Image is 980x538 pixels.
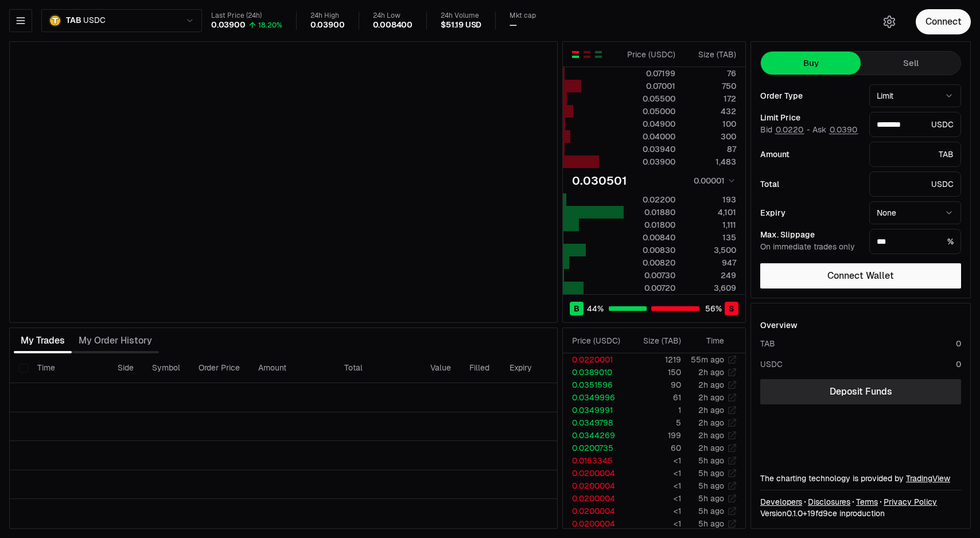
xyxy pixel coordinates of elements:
[500,353,578,383] th: Expiry
[698,506,724,516] time: 5h ago
[310,11,345,20] div: 24h High
[624,156,675,167] div: 0.03900
[572,335,628,346] div: Price ( USDC )
[628,467,682,479] td: <1
[624,143,675,155] div: 0.03940
[869,84,961,107] button: Limit
[691,354,724,365] time: 55m ago
[760,263,961,289] button: Connect Wallet
[760,209,860,217] div: Expiry
[628,429,682,442] td: 199
[624,93,675,104] div: 0.05500
[628,379,682,391] td: 90
[373,20,413,30] div: 0.008400
[685,257,736,268] div: 947
[624,80,675,92] div: 0.07001
[49,14,61,27] img: TAB.png
[28,353,108,383] th: Time
[624,257,675,268] div: 0.00820
[685,143,736,155] div: 87
[258,21,282,30] div: 18.20%
[628,517,682,530] td: <1
[685,244,736,256] div: 3,500
[698,392,724,403] time: 2h ago
[108,353,143,383] th: Side
[460,353,500,383] th: Filled
[628,454,682,467] td: <1
[698,405,724,415] time: 2h ago
[624,131,675,142] div: 0.04000
[698,367,724,377] time: 2h ago
[812,125,858,135] span: Ask
[571,50,580,59] button: Show Buy and Sell Orders
[624,270,675,281] div: 0.00730
[624,232,675,243] div: 0.00840
[685,118,736,130] div: 100
[563,429,628,442] td: 0.0344269
[441,11,481,20] div: 24h Volume
[563,467,628,479] td: 0.0200004
[691,335,724,346] div: Time
[698,481,724,491] time: 5h ago
[441,20,481,30] div: $51.19 USD
[856,496,878,508] a: Terms
[906,473,950,484] a: TradingView
[760,319,798,331] div: Overview
[685,232,736,243] div: 135
[690,174,736,188] button: 0.00001
[335,353,421,383] th: Total
[916,9,971,34] button: Connect
[775,125,804,134] button: 0.0220
[624,68,675,79] div: 0.07199
[698,418,724,428] time: 2h ago
[760,114,860,122] div: Limit Price
[685,93,736,104] div: 172
[594,50,603,59] button: Show Buy Orders Only
[685,80,736,92] div: 750
[10,42,557,322] iframe: Financial Chart
[698,443,724,453] time: 2h ago
[705,303,722,314] span: 56 %
[685,219,736,231] div: 1,111
[685,270,736,281] div: 249
[572,173,627,189] div: 0.030501
[628,404,682,416] td: 1
[869,171,961,197] div: USDC
[373,11,413,20] div: 24h Low
[637,335,681,346] div: Size ( TAB )
[685,156,736,167] div: 1,483
[628,353,682,366] td: 1219
[582,50,592,59] button: Show Sell Orders Only
[808,496,850,508] a: Disclosures
[628,479,682,492] td: <1
[624,49,675,60] div: Price ( USDC )
[760,92,860,100] div: Order Type
[760,496,802,508] a: Developers
[760,125,810,135] span: Bid -
[574,303,580,314] span: B
[83,15,105,26] span: USDC
[760,150,860,158] div: Amount
[685,282,736,294] div: 3,609
[563,391,628,404] td: 0.0349996
[761,52,861,75] button: Buy
[563,404,628,416] td: 0.0349991
[869,112,961,137] div: USDC
[698,468,724,478] time: 5h ago
[563,492,628,505] td: 0.0200004
[685,131,736,142] div: 300
[72,329,159,352] button: My Order History
[760,508,961,519] div: Version 0.1.0 + in production
[563,479,628,492] td: 0.0200004
[829,125,858,134] button: 0.0390
[510,20,517,30] div: —
[563,379,628,391] td: 0.0351596
[211,20,246,30] div: 0.03900
[14,329,72,352] button: My Trades
[624,118,675,130] div: 0.04900
[760,338,775,349] div: TAB
[624,282,675,294] div: 0.00720
[698,518,724,529] time: 5h ago
[189,353,249,383] th: Order Price
[760,180,860,188] div: Total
